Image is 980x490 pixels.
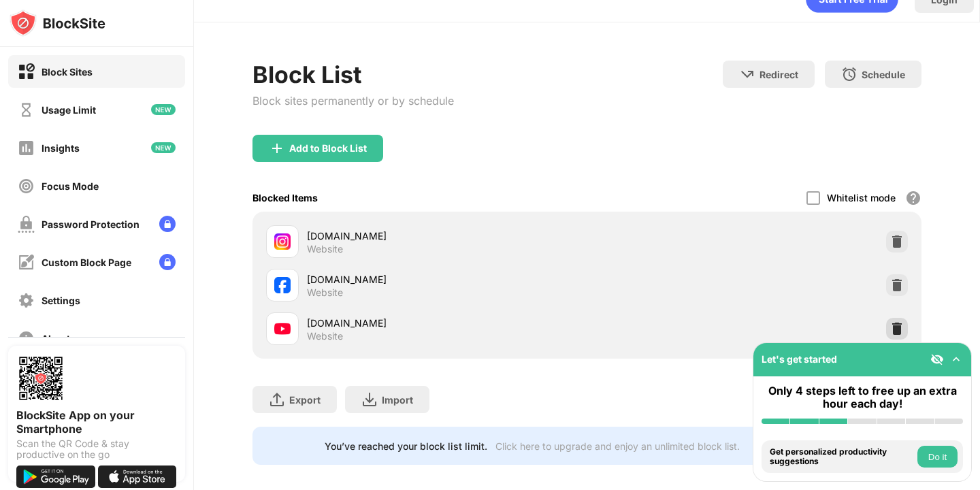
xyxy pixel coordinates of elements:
div: Website [307,287,343,299]
div: Whitelist mode [827,192,896,203]
div: BlockSite App on your Smartphone [16,408,177,436]
img: get-it-on-google-play.svg [16,465,95,488]
img: customize-block-page-off.svg [18,254,35,271]
div: About [42,333,70,344]
div: Block Sites [42,66,93,78]
div: Add to Block List [289,143,367,154]
div: Password Protection [42,218,140,230]
img: lock-menu.svg [159,254,176,270]
div: Website [307,243,343,255]
div: [DOMAIN_NAME] [307,229,587,243]
img: logo-blocksite.svg [10,10,105,37]
div: Scan the QR Code & stay productive on the go [16,438,177,460]
div: Redirect [759,69,798,80]
img: eye-not-visible.svg [930,353,944,366]
button: Do it [917,446,958,468]
div: Custom Block Page [42,257,131,268]
img: options-page-qr-code.png [16,354,65,403]
div: Block sites permanently or by schedule [252,94,454,108]
div: Get personalized productivity suggestions [770,447,914,467]
div: Website [307,330,343,342]
div: Only 4 steps left to free up an extra hour each day! [762,385,963,410]
img: focus-off.svg [18,178,35,195]
img: time-usage-off.svg [18,101,35,118]
div: Focus Mode [42,180,99,192]
img: password-protection-off.svg [18,216,35,233]
div: Click here to upgrade and enjoy an unlimited block list. [495,440,740,452]
img: new-icon.svg [151,142,176,153]
div: [DOMAIN_NAME] [307,316,587,330]
div: Usage Limit [42,104,96,116]
img: favicons [274,233,291,250]
div: Settings [42,295,80,306]
img: download-on-the-app-store.svg [98,465,177,488]
img: lock-menu.svg [159,216,176,232]
img: favicons [274,277,291,293]
img: favicons [274,321,291,337]
div: Import [382,394,413,406]
img: new-icon.svg [151,104,176,115]
img: about-off.svg [18,330,35,347]
div: [DOMAIN_NAME] [307,272,587,287]
img: settings-off.svg [18,292,35,309]
img: insights-off.svg [18,140,35,157]
img: block-on.svg [18,63,35,80]
div: Insights [42,142,80,154]
div: Schedule [862,69,905,80]
div: Blocked Items [252,192,318,203]
div: You’ve reached your block list limit. [325,440,487,452]
div: Block List [252,61,454,88]
div: Export [289,394,321,406]
div: Let's get started [762,353,837,365]
img: omni-setup-toggle.svg [949,353,963,366]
